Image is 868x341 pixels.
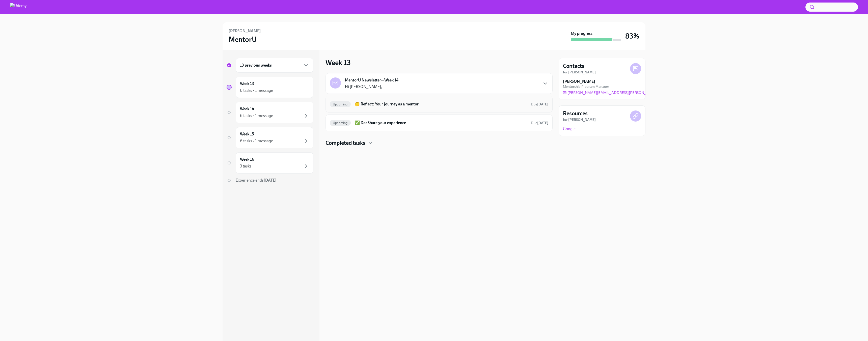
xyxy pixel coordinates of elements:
h6: 🤔 Reflect: Your journey as a mentor [355,101,527,107]
span: Upcoming [330,121,351,125]
a: Google [563,126,576,132]
h6: Week 14 [240,106,254,112]
h4: Completed tasks [325,139,365,147]
strong: [DATE] [537,102,548,106]
h3: Week 13 [325,58,351,67]
h4: Resources [563,110,588,117]
strong: My progress [571,31,592,36]
div: Completed tasks [325,139,553,147]
span: Mentorship Program Manager [563,84,609,89]
h6: Week 16 [240,157,254,162]
div: 13 previous weeks [236,58,313,73]
span: Due [531,121,548,125]
img: Udemy [10,3,26,11]
h3: MentorU [229,35,257,44]
a: Week 136 tasks • 1 message [227,77,313,98]
span: October 3rd, 2025 23:00 [531,121,548,125]
a: Upcoming✅ Do: Share your experienceDue[DATE] [330,119,548,127]
p: Hi [PERSON_NAME], [345,84,382,90]
a: Upcoming🤔 Reflect: Your journey as a mentorDue[DATE] [330,100,548,108]
span: Experience ends [236,178,277,183]
div: 6 tasks • 1 message [240,88,273,93]
div: 6 tasks • 1 message [240,113,273,119]
span: Due [531,102,548,106]
strong: [DATE] [264,178,277,183]
h4: Contacts [563,62,584,70]
a: Week 163 tasks [227,152,313,174]
div: 6 tasks • 1 message [240,138,273,144]
h6: 13 previous weeks [240,63,272,68]
strong: [DATE] [537,121,548,125]
h6: Week 13 [240,81,254,87]
strong: [PERSON_NAME] [563,79,595,84]
h3: 83% [625,32,639,41]
a: [PERSON_NAME][EMAIL_ADDRESS][PERSON_NAME][DOMAIN_NAME] [563,90,689,95]
span: Upcoming [330,102,351,106]
a: Week 156 tasks • 1 message [227,127,313,148]
h6: ✅ Do: Share your experience [355,120,527,126]
span: October 3rd, 2025 23:00 [531,102,548,107]
a: Week 146 tasks • 1 message [227,102,313,123]
div: 3 tasks [240,163,252,169]
h6: [PERSON_NAME] [229,28,261,34]
strong: MentorU Newsletter—Week 14 [345,77,398,83]
strong: for [PERSON_NAME] [563,70,596,74]
strong: for [PERSON_NAME] [563,118,596,122]
h6: Week 15 [240,131,254,137]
